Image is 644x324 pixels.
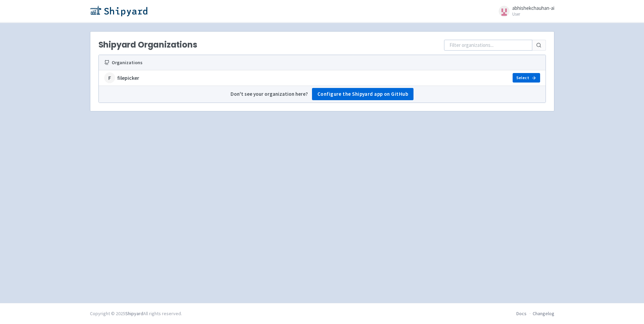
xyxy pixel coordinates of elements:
a: Select [513,73,540,83]
svg: GitHub [104,60,110,65]
div: Copyright © 2025 All rights reserved. [90,310,182,317]
h1: Shipyard Organizations [98,40,197,50]
input: Filter organizations... [444,40,532,51]
div: F [104,72,115,83]
a: Docs [516,310,527,317]
img: Shipyard logo [90,5,147,16]
a: abhishekchauhan-ai User [495,5,554,16]
div: Organizations [104,59,351,66]
a: Changelog [533,310,554,317]
strong: filepicker [117,74,139,82]
a: Shipyard [125,310,143,317]
span: abhishekchauhan-ai [512,5,554,11]
small: User [512,12,554,16]
a: Configure the Shipyard app on GitHub [312,88,414,100]
strong: Don't see your organization here? [231,90,308,98]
